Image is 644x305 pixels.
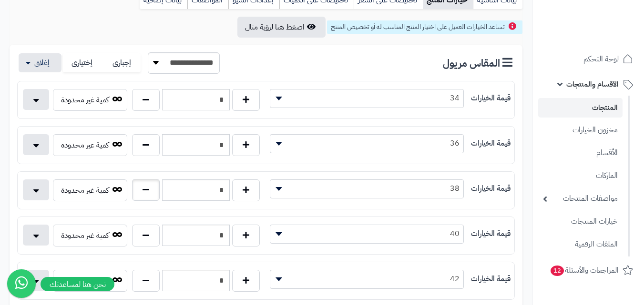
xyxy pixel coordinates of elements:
[270,270,464,289] span: 42
[443,57,515,69] h3: المقاس مريول
[538,120,623,140] a: مخزون الخيارات
[270,226,463,241] span: 40
[538,211,623,232] a: خيارات المنتجات
[538,48,638,70] a: لوحة التحكم
[63,53,102,73] label: إختيارى
[471,93,511,104] label: قيمة الخيارات
[237,17,326,38] button: اضغط هنا لرؤية مثال
[331,22,505,32] span: تساعد الخيارات العميل على اختيار المنتج المناسب له أو تخصيص المنتج
[270,272,463,286] span: 42
[551,266,564,276] span: 12
[270,181,463,196] span: 38
[538,143,623,163] a: الأقسام
[270,179,464,198] span: 38
[270,89,464,108] span: 34
[566,78,619,91] span: الأقسام والمنتجات
[538,259,638,282] a: المراجعات والأسئلة12
[550,264,619,277] span: المراجعات والأسئلة
[538,188,623,209] a: مواصفات المنتجات
[471,138,511,149] label: قيمة الخيارات
[270,136,463,150] span: 36
[471,183,511,194] label: قيمة الخيارات
[471,274,511,285] label: قيمة الخيارات
[471,228,511,239] label: قيمة الخيارات
[583,52,619,66] span: لوحة التحكم
[270,134,464,153] span: 36
[538,166,623,186] a: الماركات
[270,225,464,244] span: 40
[270,91,463,105] span: 34
[538,98,623,118] a: المنتجات
[538,234,623,255] a: الملفات الرقمية
[102,53,141,73] label: إجبارى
